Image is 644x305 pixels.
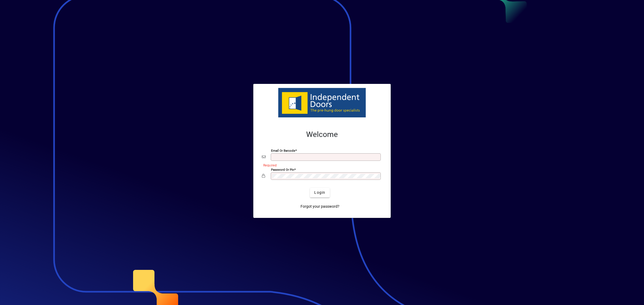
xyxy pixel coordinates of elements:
span: Forgot your password? [301,204,339,209]
button: Login [310,188,330,198]
a: Forgot your password? [298,202,342,211]
mat-label: Email or Barcode [271,148,295,152]
mat-error: Required [263,162,378,168]
mat-label: Password or Pin [271,168,294,171]
span: Login [314,190,325,195]
h2: Welcome [262,130,382,139]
